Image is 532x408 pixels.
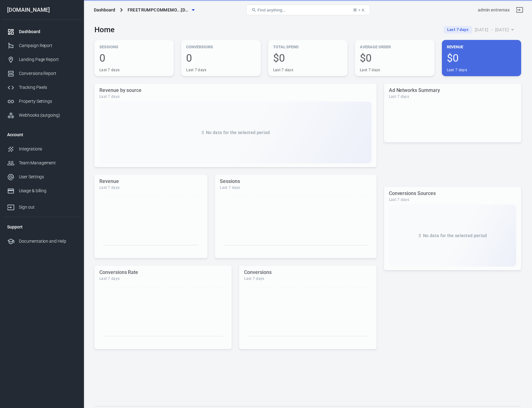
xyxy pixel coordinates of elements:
[94,25,115,34] h3: Home
[19,204,76,211] div: Sign out
[19,84,76,91] div: Tracking Pixels
[94,7,115,13] div: Dashboard
[2,156,81,170] a: Team Management
[19,70,76,77] div: Conversions Report
[19,112,76,119] div: Webhooks (outgoing)
[2,198,81,214] a: Sign out
[2,108,81,122] a: Webhooks (outgoing)
[512,2,527,17] a: Sign out
[2,67,81,80] a: Conversions Report
[246,5,370,15] button: Find anything...⌘ + K
[2,219,81,234] li: Support
[2,142,81,156] a: Integrations
[2,127,81,142] li: Account
[125,4,197,16] button: freetrumpcommemo...[DOMAIN_NAME]
[19,174,76,180] div: User Settings
[19,160,76,166] div: Team Management
[2,94,81,108] a: Property Settings
[478,7,510,13] div: Account id: ZhU8xxqH
[19,188,76,194] div: Usage & billing
[128,6,190,14] span: freetrumpcommemorative.com
[19,42,76,49] div: Campaign Report
[353,8,364,12] div: ⌘ + K
[2,7,81,13] div: [DOMAIN_NAME]
[2,184,81,198] a: Usage & billing
[19,146,76,152] div: Integrations
[2,39,81,53] a: Campaign Report
[2,53,81,67] a: Landing Page Report
[2,25,81,39] a: Dashboard
[258,8,286,12] span: Find anything...
[2,170,81,184] a: User Settings
[19,98,76,105] div: Property Settings
[19,28,76,35] div: Dashboard
[19,56,76,63] div: Landing Page Report
[19,238,76,245] div: Documentation and Help
[2,80,81,94] a: Tracking Pixels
